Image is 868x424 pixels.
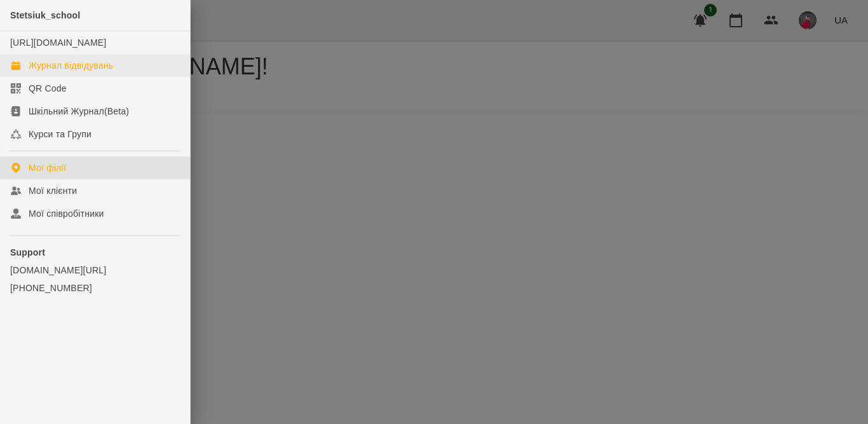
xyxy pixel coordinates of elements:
a: [PHONE_NUMBER] [10,282,180,294]
div: Мої клієнти [29,184,77,197]
a: [URL][DOMAIN_NAME] [10,38,106,48]
p: Support [10,246,180,259]
div: Шкільний Журнал(Beta) [29,105,129,118]
div: Мої співробітники [29,207,104,220]
div: Журнал відвідувань [29,59,113,72]
div: Мої філії [29,161,66,174]
div: QR Code [29,82,67,95]
div: Курси та Групи [29,128,92,140]
a: [DOMAIN_NAME][URL] [10,264,180,277]
span: Stetsiuk_school [10,10,80,20]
